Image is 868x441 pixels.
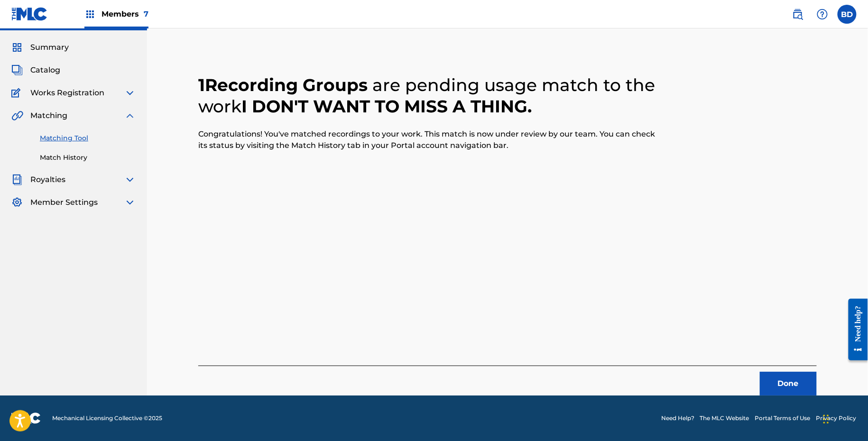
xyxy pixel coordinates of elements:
[30,64,60,76] span: Catalog
[841,292,868,368] iframe: Resource Center
[11,7,48,21] img: MLC Logo
[102,9,148,19] span: Members
[30,87,104,99] span: Works Registration
[838,5,857,24] div: User Menu
[11,87,24,99] img: Works Registration
[11,42,23,53] img: Summary
[144,9,148,18] span: 7
[760,372,817,395] button: Done
[198,74,655,117] span: are pending usage match to the work
[124,110,136,121] img: expand
[661,414,694,423] a: Need Help?
[817,9,828,20] img: help
[30,197,98,208] span: Member Settings
[700,414,749,423] a: The MLC Website
[11,174,23,185] img: Royalties
[198,129,662,151] p: Congratulations! You've matched recordings to your work. This match is now under review by our te...
[11,110,23,121] img: Matching
[198,74,662,117] h2: 1 Recording Groups I DON'T WANT TO MISS A THING .
[40,133,136,143] a: Matching Tool
[40,153,136,163] a: Match History
[11,64,23,76] img: Catalog
[788,5,807,24] a: Public Search
[30,174,65,185] span: Royalties
[11,42,69,53] a: SummarySummary
[11,413,41,424] img: logo
[823,405,829,433] div: Drag
[84,9,96,20] img: Top Rightsholders
[792,9,803,20] img: search
[755,414,811,423] a: Portal Terms of Use
[124,174,136,185] img: expand
[124,87,136,99] img: expand
[816,414,857,423] a: Privacy Policy
[821,395,868,441] iframe: Chat Widget
[813,5,832,24] div: Help
[124,197,136,208] img: expand
[52,414,162,423] span: Mechanical Licensing Collective © 2025
[30,110,67,121] span: Matching
[11,64,60,76] a: CatalogCatalog
[11,197,23,208] img: Member Settings
[30,42,69,53] span: Summary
